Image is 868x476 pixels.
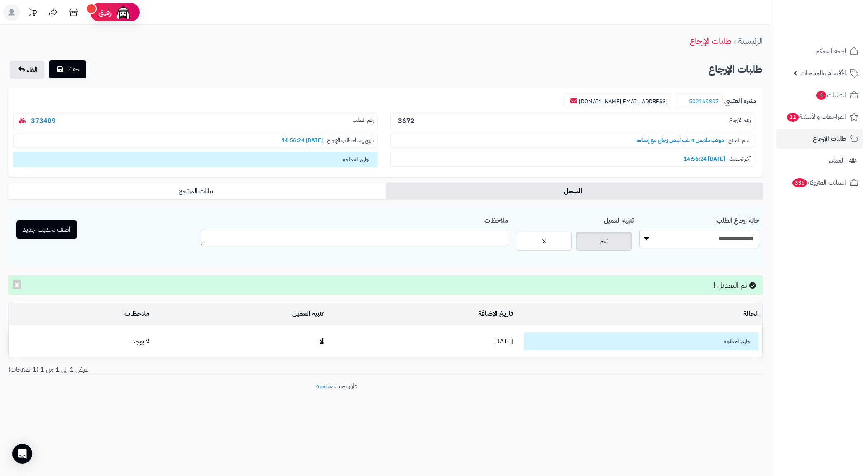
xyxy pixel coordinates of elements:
a: تحديثات المنصة [22,4,43,23]
label: ملاحظات [484,212,508,225]
button: أضف تحديث جديد [16,220,77,239]
b: 3672 [398,116,415,126]
a: الطلبات4 [776,85,863,105]
a: 373409 [31,116,56,126]
a: طلبات الإرجاع [776,129,863,149]
a: العملاء [776,151,863,171]
h2: طلبات الإرجاع [708,61,763,78]
span: رقم الطلب [353,116,374,126]
span: العملاء [829,155,845,166]
span: اسم المنتج [728,137,751,144]
a: متجرة [316,381,331,391]
button: × [13,280,21,289]
span: رقم الارجاع [729,116,751,126]
span: 335 [792,178,807,187]
div: تم التعديل ! [8,275,763,295]
b: [DATE] 14:56:24 [277,136,327,144]
a: السلات المتروكة335 [776,173,863,192]
span: حفظ [67,64,80,74]
a: الرئيسية [738,35,763,47]
span: رفيق [98,7,112,17]
span: آخر تحديث [729,155,751,163]
a: 502169807 [689,97,719,105]
span: نعم [599,236,608,246]
a: الغاء [10,61,44,79]
span: طلبات الإرجاع [813,133,846,144]
div: Open Intercom Messenger [12,444,32,464]
b: لا [320,335,324,348]
b: دولاب ملابس 4 باب ابيض زجاج مع إضاءة [632,136,728,144]
a: لوحة التحكم [776,41,863,61]
img: ai-face.png [115,4,131,21]
a: المراجعات والأسئلة12 [776,107,863,127]
td: ملاحظات [9,303,153,325]
span: 4 [816,91,826,100]
label: حالة إرجاع الطلب [716,212,759,225]
a: طلبات الإرجاع [690,35,732,47]
td: الحالة [516,303,762,325]
a: السجل [386,183,763,199]
div: عرض 1 إلى 1 من 1 (1 صفحات) [2,365,386,374]
span: الأقسام والمنتجات [801,67,846,79]
b: [DATE] 14:56:24 [680,155,729,163]
a: بيانات المرتجع [8,183,386,199]
b: منيره العتيبي [724,97,756,106]
span: لوحة التحكم [816,45,846,57]
td: تنبيه العميل [153,303,327,325]
span: تاريخ إنشاء طلب الإرجاع [327,137,374,144]
span: جاري المعالجه [524,332,759,350]
span: المراجعات والأسئلة [786,111,846,123]
label: تنبيه العميل [604,212,634,225]
span: الغاء [27,65,38,75]
td: [DATE] [327,326,516,357]
a: [EMAIL_ADDRESS][DOMAIN_NAME] [579,97,668,105]
button: حفظ [49,60,86,78]
span: الطلبات [816,89,846,101]
td: تاريخ الإضافة [327,303,516,325]
span: السلات المتروكة [792,177,846,188]
span: جاري المعالجه [13,152,378,167]
td: لا يوجد [9,326,153,357]
span: 12 [787,113,799,122]
span: لا [542,236,546,246]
